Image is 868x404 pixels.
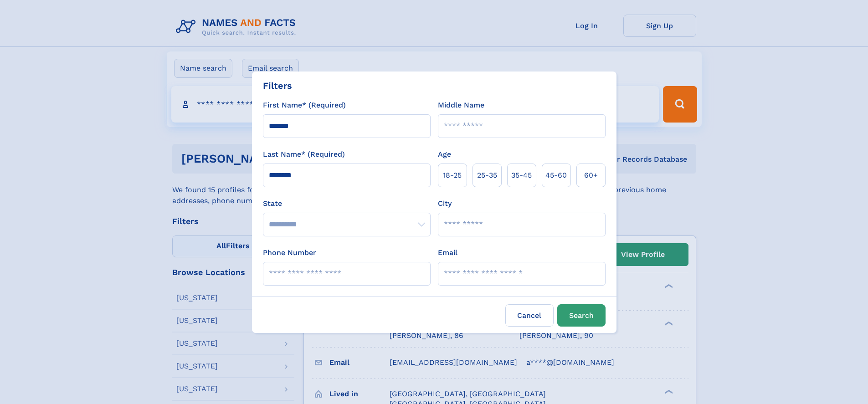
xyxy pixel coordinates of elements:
[438,100,484,111] label: Middle Name
[263,247,316,258] label: Phone Number
[438,149,451,160] label: Age
[584,170,598,181] span: 60+
[505,304,554,327] label: Cancel
[438,198,452,209] label: City
[263,149,345,160] label: Last Name* (Required)
[477,170,497,181] span: 25‑35
[545,170,567,181] span: 45‑60
[557,304,606,327] button: Search
[443,170,462,181] span: 18‑25
[511,170,532,181] span: 35‑45
[263,198,431,209] label: State
[438,247,457,258] label: Email
[263,100,346,111] label: First Name* (Required)
[263,79,292,92] div: Filters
